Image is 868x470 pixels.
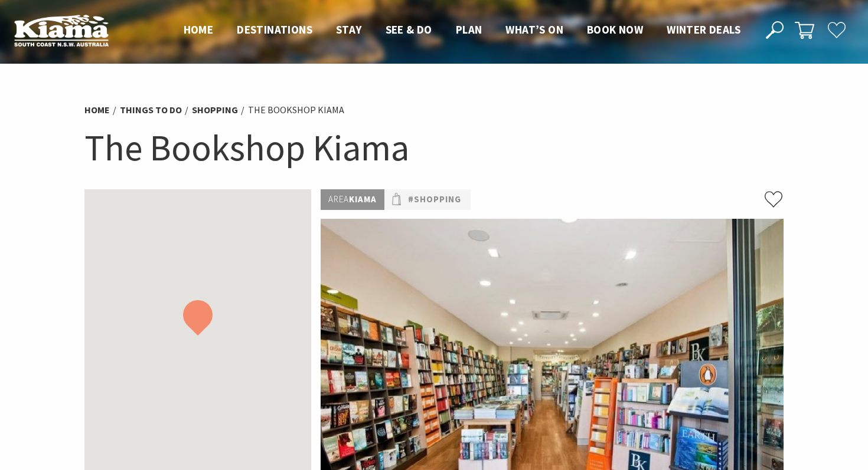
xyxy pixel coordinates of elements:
[184,22,214,37] span: Home
[408,192,461,207] a: #Shopping
[667,22,740,37] span: Winter Deals
[505,22,563,37] span: What’s On
[120,104,182,116] a: Things To Do
[14,14,109,47] img: Kiama Logo
[456,22,482,37] span: Plan
[192,104,238,116] a: Shopping
[84,124,784,172] h1: The Bookshop Kiama
[336,22,362,37] span: Stay
[248,103,344,118] li: The Bookshop Kiama
[321,189,384,210] p: Kiama
[237,22,312,37] span: Destinations
[328,193,349,205] span: Area
[84,104,110,116] a: Home
[386,22,432,37] span: See & Do
[172,21,752,40] nav: Main Menu
[587,22,643,37] span: Book now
